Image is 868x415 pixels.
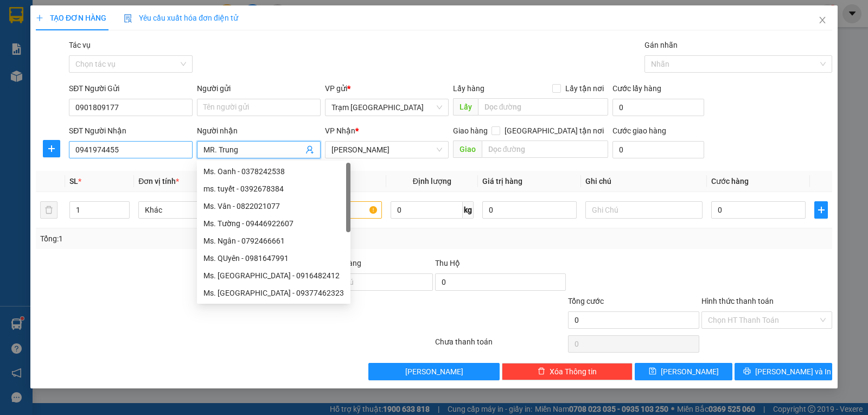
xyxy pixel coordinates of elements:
[197,215,350,232] div: Ms. Tường - 09446922607
[561,82,608,94] span: Lấy tận nơi
[203,235,344,247] div: Ms. Ngân - 0792466661
[203,200,344,212] div: Ms. Vân - 0822021077
[453,141,482,158] span: Giao
[40,201,58,219] button: delete
[413,177,451,186] span: Định lượng
[612,99,704,116] input: Cước lấy hàng
[743,367,751,376] span: printer
[612,141,704,158] input: Cước giao hàng
[43,144,60,153] span: plus
[36,14,43,22] span: plus
[644,41,678,49] label: Gán nhãn
[197,267,350,284] div: Ms. Khánh Linh - 0916482412
[814,201,828,219] button: plus
[500,125,608,137] span: [GEOGRAPHIC_DATA] tận nơi
[755,366,831,378] span: [PERSON_NAME] và In
[405,366,463,378] span: [PERSON_NAME]
[661,366,719,378] span: [PERSON_NAME]
[40,233,336,245] div: Tổng: 1
[612,84,661,93] label: Cước lấy hàng
[138,177,179,186] span: Đơn vị tính
[69,125,193,137] div: SĐT Người Nhận
[197,180,350,197] div: ms. tuyết - 0392678384
[568,297,604,305] span: Tổng cước
[818,16,827,24] span: close
[145,202,249,218] span: Khác
[203,183,344,195] div: ms. tuyết - 0392678384
[197,82,321,94] div: Người gửi
[701,297,774,305] label: Hình thức thanh toán
[538,367,545,376] span: delete
[197,163,350,180] div: Ms. Oanh - 0378242538
[550,366,597,378] span: Xóa Thông tin
[43,140,60,157] button: plus
[368,363,499,380] button: [PERSON_NAME]
[197,197,350,215] div: Ms. Vân - 0822021077
[203,218,344,229] div: Ms. Tường - 09446922607
[305,145,314,154] span: user-add
[482,177,522,186] span: Giá trị hàng
[815,206,827,214] span: plus
[325,82,449,94] div: VP gửi
[585,201,703,219] input: Ghi Chú
[711,177,749,186] span: Cước hàng
[124,14,132,23] img: icon
[735,363,832,380] button: printer[PERSON_NAME] và In
[203,287,344,299] div: Ms. [GEOGRAPHIC_DATA] - 09377462323
[434,336,567,355] div: Chưa thanh toán
[69,82,193,94] div: SĐT Người Gửi
[302,273,433,291] input: Ghi chú đơn hàng
[197,125,321,137] div: Người nhận
[482,201,577,219] input: 0
[36,14,106,22] span: TẠO ĐƠN HÀNG
[581,171,707,192] th: Ghi chú
[331,99,442,116] span: Trạm Sài Gòn
[435,259,460,267] span: Thu Hộ
[453,98,478,116] span: Lấy
[203,165,344,177] div: Ms. Oanh - 0378242538
[478,98,609,116] input: Dọc đường
[197,232,350,250] div: Ms. Ngân - 0792466661
[453,126,488,135] span: Giao hàng
[124,14,238,22] span: Yêu cầu xuất hóa đơn điện tử
[463,201,474,219] span: kg
[807,5,838,36] button: Close
[453,84,484,93] span: Lấy hàng
[325,126,355,135] span: VP Nhận
[482,141,609,158] input: Dọc đường
[649,367,656,376] span: save
[203,270,344,282] div: Ms. [GEOGRAPHIC_DATA] - 0916482412
[612,126,666,135] label: Cước giao hàng
[502,363,633,380] button: deleteXóa Thông tin
[69,41,91,49] label: Tác vụ
[635,363,732,380] button: save[PERSON_NAME]
[331,142,442,158] span: Phan Thiết
[197,250,350,267] div: Ms. QUyên - 0981647991
[197,284,350,302] div: Ms. Phuong - 09377462323
[203,252,344,264] div: Ms. QUyên - 0981647991
[69,177,78,186] span: SL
